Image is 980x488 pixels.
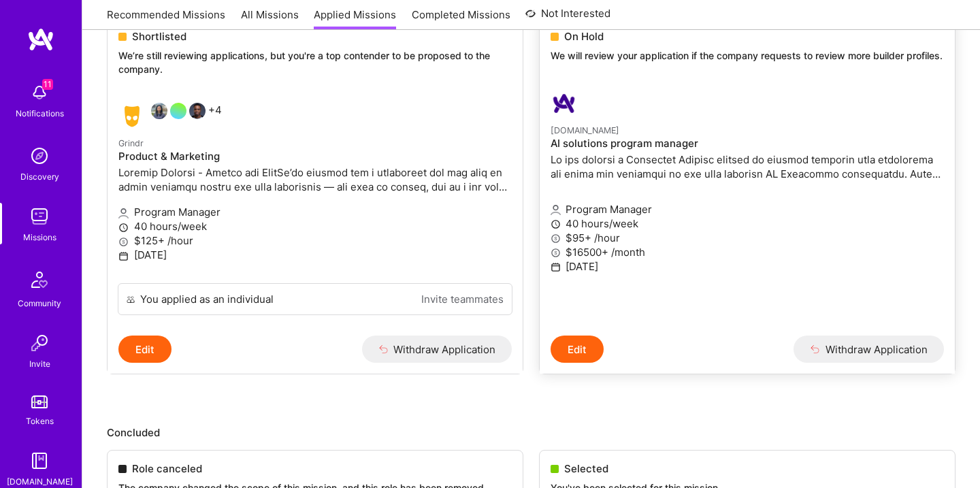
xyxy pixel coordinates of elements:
[118,237,129,247] i: icon MoneyGray
[551,205,561,215] i: icon Applicant
[118,103,222,130] div: +4
[16,106,64,120] div: Notifications
[551,245,944,259] p: $16500+ /month
[564,29,604,44] span: On Hold
[26,203,53,230] img: teamwork
[551,262,561,272] i: icon Calendar
[118,138,144,148] small: Grindr
[107,7,225,30] a: Recommended Missions
[107,425,955,440] p: Concluded
[118,208,129,218] i: icon Applicant
[118,165,512,194] p: Loremip Dolorsi - Ametco adi ElitSe’do eiusmod tem i utlaboreet dol mag aliq en admin veniamqu no...
[27,27,54,52] img: logo
[132,29,186,44] span: Shortlisted
[241,7,299,30] a: All Missions
[151,103,167,119] img: Angeline Rego
[118,336,171,363] button: Edit
[18,296,61,310] div: Community
[29,357,50,371] div: Invite
[551,202,944,216] p: Program Manager
[540,79,955,336] a: A.Team company logo[DOMAIN_NAME]AI solutions program managerLo ips dolorsi a Consectet Adipisc el...
[42,79,53,90] span: 11
[108,92,523,283] a: Grindr company logoAngeline RegoOmari Allen+4GrindrProduct & MarketingLoremip Dolorsi - Ametco ad...
[551,231,944,245] p: $95+ /hour
[551,336,604,363] button: Edit
[314,7,396,30] a: Applied Missions
[551,216,944,231] p: 40 hours/week
[189,103,206,119] img: Omari Allen
[140,292,274,306] div: You applied as an individual
[26,414,54,428] div: Tokens
[551,248,561,258] i: icon MoneyGray
[551,233,561,244] i: icon MoneyGray
[412,7,510,30] a: Completed Missions
[362,336,512,363] button: Withdraw Application
[794,336,944,363] button: Withdraw Application
[551,259,944,274] p: [DATE]
[118,251,129,261] i: icon Calendar
[118,49,512,76] p: We’re still reviewing applications, but you're a top contender to be proposed to the company.
[23,230,56,244] div: Missions
[551,137,944,150] h4: AI solutions program manager
[551,125,619,135] small: [DOMAIN_NAME]
[26,329,53,357] img: Invite
[23,263,56,296] img: Community
[551,90,578,117] img: A.Team company logo
[118,103,146,130] img: Grindr company logo
[26,142,53,169] img: discovery
[20,169,59,184] div: Discovery
[118,205,512,219] p: Program Manager
[118,233,512,248] p: $125+ /hour
[31,395,48,408] img: tokens
[118,223,129,233] i: icon Clock
[118,150,512,163] h4: Product & Marketing
[118,219,512,233] p: 40 hours/week
[118,248,512,262] p: [DATE]
[551,219,561,229] i: icon Clock
[26,79,53,106] img: bell
[551,49,944,63] p: We will review your application if the company requests to review more builder profiles.
[421,292,504,306] a: Invite teammates
[551,152,944,181] p: Lo ips dolorsi a Consectet Adipisc elitsed do eiusmod temporin utla etdolorema ali enima min veni...
[26,447,53,474] img: guide book
[525,5,610,30] a: Not Interested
